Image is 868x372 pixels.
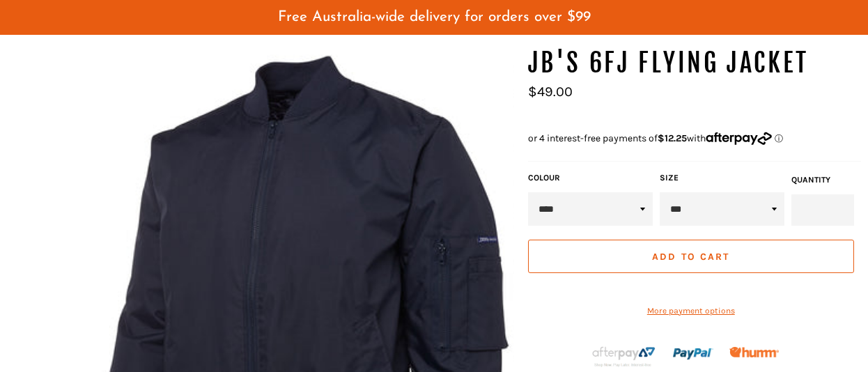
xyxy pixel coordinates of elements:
[528,240,854,273] button: Add to Cart
[528,172,653,184] label: COLOUR
[660,172,784,184] label: Size
[729,347,780,357] img: Humm_core_logo_RGB-01_300x60px_small_195d8312-4386-4de7-b182-0ef9b6303a37.png
[528,46,861,81] h1: JB'S 6FJ Flying Jacket
[591,345,658,368] img: Afterpay-Logo-on-dark-bg_large.png
[791,174,854,186] label: Quantity
[278,10,591,24] span: Free Australia-wide delivery for orders over $99
[652,251,729,263] span: Add to Cart
[528,84,573,100] span: $49.00
[528,305,854,317] a: More payment options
